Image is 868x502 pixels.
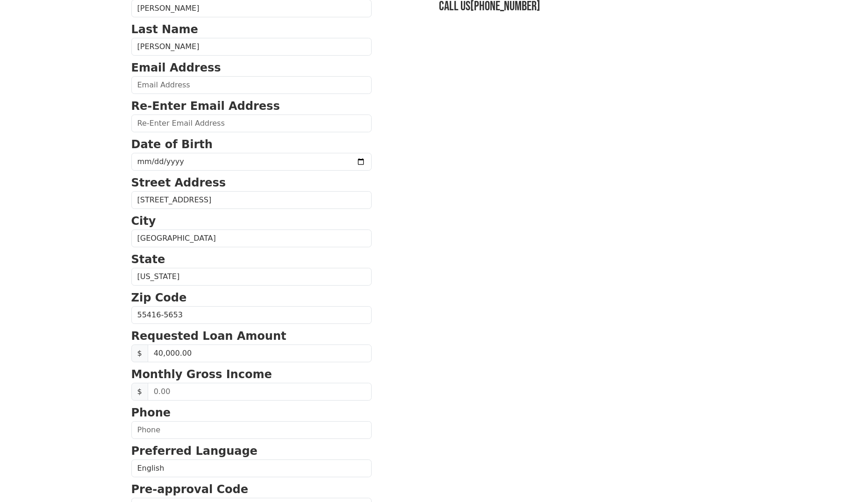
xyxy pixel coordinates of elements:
input: City [131,229,372,247]
input: Phone [131,421,372,439]
input: Last Name [131,38,372,56]
strong: Email Address [131,61,221,74]
strong: City [131,215,156,228]
strong: Re-Enter Email Address [131,100,280,113]
strong: Last Name [131,23,198,36]
p: Monthly Gross Income [131,366,372,383]
strong: Phone [131,406,171,419]
input: Re-Enter Email Address [131,115,372,132]
strong: Pre-approval Code [131,483,249,496]
input: 0.00 [148,383,372,401]
span: $ [131,344,148,362]
input: Street Address [131,191,372,209]
span: $ [131,383,148,401]
input: Email Address [131,76,372,94]
strong: Zip Code [131,291,187,304]
strong: Requested Loan Amount [131,330,287,343]
strong: Street Address [131,176,226,189]
strong: Date of Birth [131,138,213,151]
input: Zip Code [131,306,372,324]
strong: Preferred Language [131,445,258,458]
strong: State [131,253,165,266]
input: 0.00 [148,344,372,362]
